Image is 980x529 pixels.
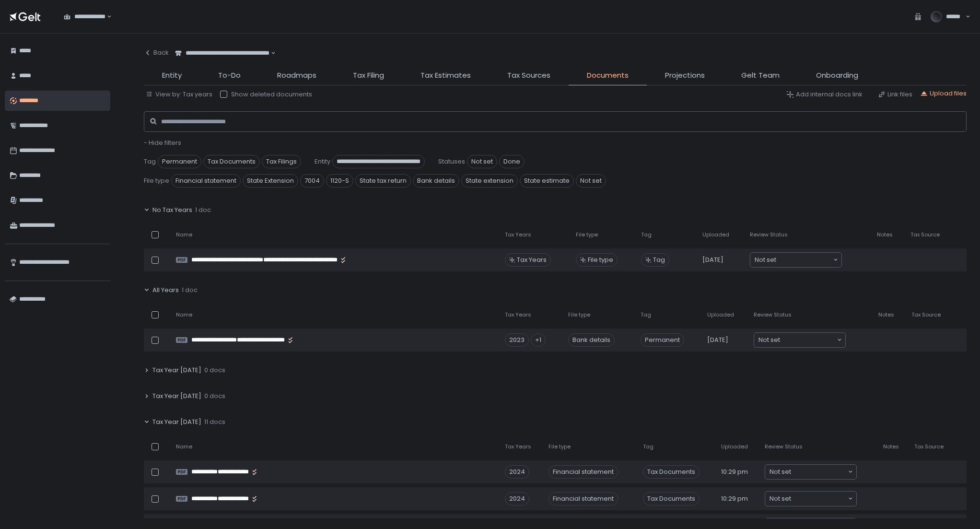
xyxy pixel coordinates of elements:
button: Back [144,43,169,62]
div: Upload files [920,89,967,98]
span: To-Do [218,70,241,81]
span: Done [499,155,525,168]
span: Tax Year [DATE] [152,392,201,400]
span: Tag [144,157,156,166]
div: Financial statement [548,492,618,505]
span: Onboarding [816,70,858,81]
span: Notes [883,443,899,450]
span: Gelt Team [741,70,780,81]
span: 10:29 pm [721,494,748,503]
span: Not set [758,335,780,345]
span: Uploaded [707,311,734,318]
span: Not set [770,467,791,477]
div: Search for option [169,43,276,63]
span: Roadmaps [277,70,316,81]
span: Notes [878,311,894,318]
button: - Hide filters [144,139,181,147]
span: Tax Documents [643,492,700,505]
span: Tax Years [505,231,531,238]
span: Bank details [413,174,459,188]
span: 10:29 pm [721,468,748,476]
span: Not set [576,174,606,188]
span: Review Status [754,311,792,318]
span: [DATE] [707,336,728,344]
span: Tax Source [914,443,944,450]
span: 7004 [300,174,324,188]
div: Back [144,48,169,57]
span: Tax Documents [203,155,260,168]
span: All Years [152,286,179,294]
div: Financial statement [548,465,618,479]
span: Permanent [158,155,201,168]
div: +1 [531,333,546,347]
span: Tax Estimates [420,70,471,81]
div: 2024 [505,492,529,505]
span: Notes [877,231,893,238]
span: Tax Filings [262,155,301,168]
span: Name [176,311,192,318]
span: Tax Years [517,256,547,264]
span: Tax Year [DATE] [152,366,201,375]
span: State Extension [243,174,298,188]
div: Search for option [750,253,841,267]
div: Search for option [765,465,856,479]
span: Review Status [750,231,788,238]
span: No Tax Years [152,206,192,214]
span: Documents [587,70,629,81]
div: Bank details [568,333,615,347]
span: 1 doc [195,206,211,214]
span: Name [176,231,192,238]
span: File type [588,256,613,264]
span: Entity [162,70,182,81]
span: Uploaded [721,443,748,450]
div: Search for option [765,492,856,506]
button: Link files [878,90,912,99]
span: Entity [315,157,330,166]
span: Review Status [765,443,803,450]
span: Tag [653,256,665,264]
span: Permanent [641,333,684,347]
span: Tax Source [910,231,940,238]
span: 0 docs [204,366,225,375]
span: 1 doc [182,286,198,294]
span: State tax return [355,174,411,188]
input: Search for option [780,335,836,345]
span: Tax Source [911,311,941,318]
span: Not set [770,494,791,504]
span: File type [576,231,598,238]
span: State estimate [520,174,574,188]
span: Financial statement [171,174,241,188]
span: [DATE] [702,256,723,264]
span: Uploaded [702,231,729,238]
input: Search for option [776,255,832,265]
span: File type [548,443,571,450]
span: File type [144,176,169,185]
div: Search for option [754,333,845,347]
button: Add internal docs link [786,90,863,99]
span: Not set [755,255,776,265]
span: Tax Sources [507,70,550,81]
span: File type [568,311,590,318]
span: Projections [665,70,705,81]
button: View by: Tax years [146,90,212,99]
div: 2023 [505,333,529,347]
span: Tax Year [DATE] [152,418,201,426]
div: 2024 [505,465,529,479]
span: Tax Filing [353,70,384,81]
span: Tag [643,443,653,450]
span: 11 docs [204,418,225,426]
span: Tag [641,231,652,238]
span: State extension [461,174,518,188]
span: Tax Documents [643,465,700,479]
span: Tax Years [505,311,531,318]
div: Search for option [58,7,112,27]
span: Name [176,443,192,450]
span: Statuses [438,157,465,166]
input: Search for option [791,494,847,504]
span: 1120-S [326,174,353,188]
